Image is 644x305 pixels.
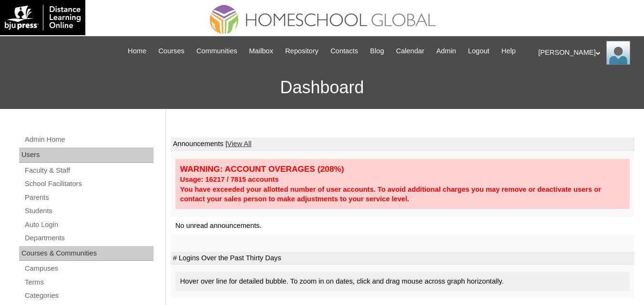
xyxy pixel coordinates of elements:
[227,140,252,148] a: View All
[175,272,630,291] div: Hover over line for detailed bubble. To zoom in on dates, click and drag mouse across graph horiz...
[128,46,146,57] span: Home
[24,290,153,302] a: Categories
[123,46,151,57] a: Home
[431,46,461,57] a: Admin
[326,46,363,57] a: Contacts
[396,46,424,57] span: Calendar
[463,46,494,57] a: Logout
[606,41,630,65] img: Ariane Ebuen
[180,185,625,204] div: You have exceeded your allotted number of user accounts. To avoid additional charges you may remo...
[538,41,634,65] div: [PERSON_NAME]
[370,46,384,57] span: Blog
[24,276,153,288] a: Terms
[158,46,184,57] span: Courses
[501,46,516,57] span: Help
[330,46,358,57] span: Contacts
[196,46,237,57] span: Communities
[24,165,153,177] a: Faculty & Staff
[19,246,153,261] div: Courses & Communities
[249,46,274,57] span: Mailbox
[245,46,278,57] a: Mailbox
[24,263,153,275] a: Campuses
[24,192,153,204] a: Parents
[5,5,81,30] img: logo-white.png
[285,46,318,57] span: Repository
[192,46,242,57] a: Communities
[171,252,634,265] td: # Logins Over the Past Thirty Days
[19,148,153,163] div: Users
[171,138,634,151] td: Announcements |
[24,134,153,146] a: Admin Home
[5,66,639,109] h3: Dashboard
[180,164,625,175] div: WARNING: ACCOUNT OVERAGES (208%)
[365,46,388,57] a: Blog
[180,176,279,183] strong: Usage: 16217 / 7815 accounts
[24,232,153,244] a: Departments
[280,46,323,57] a: Repository
[24,205,153,217] a: Students
[391,46,429,57] a: Calendar
[436,46,456,57] span: Admin
[468,46,490,57] span: Logout
[497,46,521,57] a: Help
[24,178,153,190] a: School Facilitators
[171,217,634,235] td: No unread announcements.
[153,46,189,57] a: Courses
[24,219,153,231] a: Auto Login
